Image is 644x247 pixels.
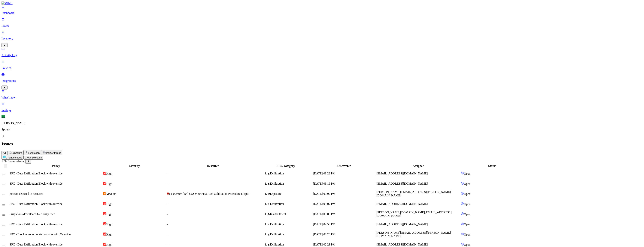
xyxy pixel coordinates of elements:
[461,182,464,185] img: status-open
[106,213,112,216] span: High
[167,243,168,246] span: –
[2,102,642,112] a: Settings
[106,243,112,246] span: High
[2,5,642,15] a: Dashboard
[268,182,312,185] div: Exfiltration
[10,233,71,236] span: SPC - Block non-corporate domains with Override
[464,213,470,216] span: Open
[2,245,5,246] button: Select row
[106,223,112,226] span: High
[2,54,642,57] p: Activity Log
[2,115,5,118] span: EL
[376,223,428,226] span: [EMAIL_ADDRESS][DOMAIN_NAME]
[10,243,62,246] span: SPC - Data Exfiltration Block with override
[2,109,642,112] p: Settings
[313,182,335,185] span: [DATE] 03:18 PM
[23,156,43,160] button: Clear Selection
[2,184,5,185] button: Select row
[106,202,112,206] span: High
[313,223,335,226] span: [DATE] 02:56 PM
[2,2,13,5] img: MIND
[268,243,312,246] div: Exfiltration
[2,24,642,27] p: Issues
[313,172,335,175] span: [DATE] 03:22 PM
[464,182,470,185] span: Open
[167,172,168,175] span: –
[2,128,642,131] p: Spirent
[106,182,112,185] span: High
[2,79,642,83] p: Integrations
[464,233,470,236] span: Open
[167,164,259,168] div: Resource
[2,141,642,146] h2: Issues
[464,192,470,195] span: Open
[10,212,55,216] span: Suspicious downloads by a risky user
[2,96,642,99] p: What's new
[464,172,470,175] span: Open
[376,190,451,197] span: [PERSON_NAME][EMAIL_ADDRESS][PERSON_NAME][DOMAIN_NAME]
[167,233,168,236] span: –
[3,152,6,154] span: All
[106,172,112,175] span: High
[2,121,642,125] p: [PERSON_NAME]
[10,223,62,226] span: SPC - Data Exfiltration Block with override
[313,212,335,216] span: [DATE] 03:06 PM
[268,172,312,175] div: Exfiltration
[2,174,5,175] button: Select row
[10,192,43,195] span: Secrets detected in resource
[313,233,335,236] span: [DATE] 02:28 PM
[167,202,168,205] span: –
[2,30,642,47] a: Inventory
[103,233,106,236] img: severity-high
[106,233,112,236] span: High
[103,192,106,195] img: severity-medium
[376,211,452,217] span: [PERSON_NAME][DOMAIN_NAME][EMAIL_ADDRESS][DOMAIN_NAME]
[461,172,464,175] img: status-open
[2,73,642,89] a: Integrations
[2,47,642,57] a: Activity Log
[2,194,5,195] button: Select row
[2,18,642,27] a: Issues
[106,192,116,195] span: Medium
[103,182,106,185] img: severity-high
[169,192,249,195] span: 61-009507 [B4] GSS6450 Final Test Calibration Procedure (1).pdf
[461,192,464,195] img: status-open
[461,233,464,236] img: status-open
[10,182,62,185] span: SPC - Data Exfiltration Block with override
[2,89,642,99] a: What's new
[2,160,3,163] span: 1
[2,225,5,226] button: Select row
[464,223,470,226] span: Open
[2,60,642,70] a: Policies
[167,192,169,195] img: adobe-pdf
[2,214,5,216] button: Select row
[103,243,106,246] img: severity-high
[313,192,335,195] span: [DATE] 03:07 PM
[167,182,168,185] span: –
[268,233,312,236] div: Exfiltration
[260,164,312,168] div: Risk category
[2,235,5,236] button: Select row
[10,202,62,205] span: SPC - Data Exfiltration Block with override
[461,222,464,225] img: status-open
[2,66,642,70] p: Policies
[103,172,106,175] img: severity-high
[268,202,312,206] div: Exfiltration
[2,155,23,160] button: Change status
[28,152,40,154] span: Exfiltration
[376,231,451,238] span: [PERSON_NAME][EMAIL_ADDRESS][PERSON_NAME][DOMAIN_NAME]
[103,164,166,168] div: Severity
[2,11,642,15] p: Dashboard
[376,182,428,185] span: [EMAIL_ADDRESS][DOMAIN_NAME]
[268,192,312,195] div: Exposure
[464,202,470,206] span: Open
[313,202,335,205] span: [DATE] 03:07 PM
[461,243,464,246] img: status-open
[376,172,428,175] span: [EMAIL_ADDRESS][DOMAIN_NAME]
[167,212,168,216] span: –
[2,204,5,205] button: Select row
[464,243,470,246] span: Open
[376,243,428,246] span: [EMAIL_ADDRESS][DOMAIN_NAME]
[103,222,106,225] img: severity-high
[376,202,428,205] span: [EMAIL_ADDRESS][DOMAIN_NAME]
